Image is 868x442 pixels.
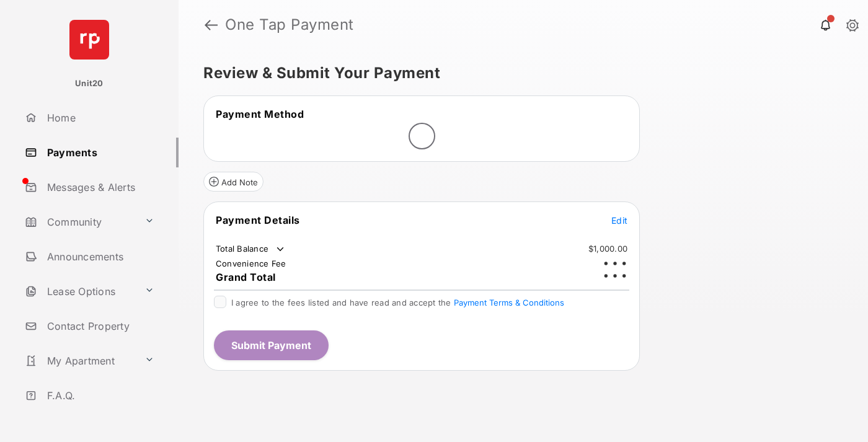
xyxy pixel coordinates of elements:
[454,298,564,307] button: I agree to the fees listed and have read and accept the
[216,214,300,226] span: Payment Details
[203,66,833,81] h5: Review & Submit Your Payment
[20,207,139,237] a: Community
[214,330,329,360] button: Submit Payment
[20,242,179,272] a: Announcements
[225,17,354,32] strong: One Tap Payment
[215,258,287,269] td: Convenience Fee
[20,138,179,167] a: Payments
[588,243,628,254] td: $1,000.00
[216,271,276,283] span: Grand Total
[20,103,179,133] a: Home
[20,276,139,306] a: Lease Options
[75,77,104,90] p: Unit20
[20,172,179,202] a: Messages & Alerts
[203,172,263,192] button: Add Note
[69,20,109,60] img: svg+xml;base64,PHN2ZyB4bWxucz0iaHR0cDovL3d3dy53My5vcmcvMjAwMC9zdmciIHdpZHRoPSI2NCIgaGVpZ2h0PSI2NC...
[611,214,627,226] button: Edit
[231,298,564,307] span: I agree to the fees listed and have read and accept the
[20,381,179,410] a: F.A.Q.
[20,346,139,376] a: My Apartment
[611,215,627,226] span: Edit
[20,311,179,341] a: Contact Property
[215,243,286,255] td: Total Balance
[216,108,304,120] span: Payment Method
